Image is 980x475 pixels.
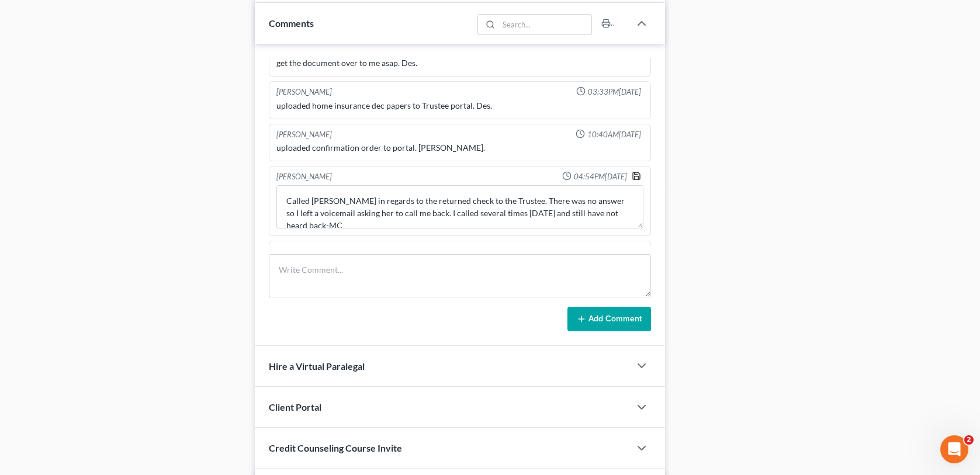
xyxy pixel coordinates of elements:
span: 04:54PM[DATE] [574,171,627,182]
span: Hire a Virtual Paralegal [269,360,365,372]
button: Add Comment [567,307,651,331]
iframe: Intercom live chat [940,435,968,463]
div: [PERSON_NAME] [276,86,332,98]
span: Comments [269,18,314,29]
div: [PERSON_NAME] [276,129,332,140]
span: Credit Counseling Course Invite [269,442,402,453]
span: 03:33PM[DATE] [588,86,641,98]
span: 10:40AM[DATE] [587,129,641,140]
div: [PERSON_NAME] [276,171,332,183]
span: Client Portal [269,401,321,412]
div: uploaded home insurance dec papers to Trustee portal. Des. [276,100,643,112]
div: Trustee is needing home insurance dec page. called client and spoke with [PERSON_NAME]. He will g... [276,46,643,69]
span: 2 [964,435,974,445]
div: uploaded confirmation order to portal. [PERSON_NAME]. [276,142,643,154]
input: Search... [498,15,591,34]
